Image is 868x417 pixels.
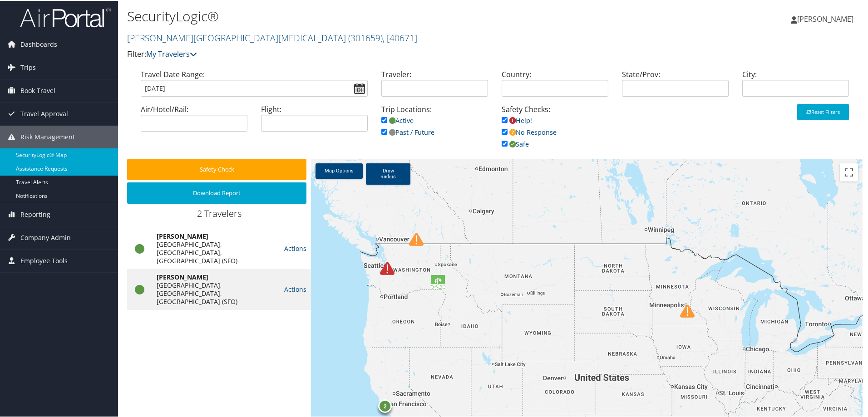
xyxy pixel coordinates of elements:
[381,115,414,124] a: Active
[366,162,410,184] a: Draw Radius
[316,162,363,178] a: Map Options
[502,127,557,136] a: No Response
[502,115,532,124] a: Help!
[20,226,71,248] span: Company Admin
[840,162,858,181] button: Toggle fullscreen view
[495,103,615,158] div: Safety Checks:
[375,68,495,103] div: Traveler:
[134,103,254,138] div: Air/Hotel/Rail:
[383,31,417,43] span: , [ 40671 ]
[127,206,311,224] div: 2 Travelers
[381,127,434,136] a: Past / Future
[431,274,446,289] div: Drought is on going in United States
[127,48,617,59] p: Filter:
[20,249,68,271] span: Employee Tools
[20,78,55,101] span: Book Travel
[20,55,36,78] span: Trips
[284,243,306,252] a: Actions
[502,139,529,147] a: Safe
[127,31,417,43] a: [PERSON_NAME][GEOGRAPHIC_DATA][MEDICAL_DATA]
[20,32,57,55] span: Dashboards
[615,68,735,103] div: State/Prov:
[348,31,383,43] span: ( 301659 )
[127,6,617,25] h1: SecurityLogic®
[157,240,275,264] div: [GEOGRAPHIC_DATA], [GEOGRAPHIC_DATA], [GEOGRAPHIC_DATA] (SFO)
[127,182,306,203] button: Download Report
[146,48,197,58] a: My Travelers
[797,103,849,119] button: Reset Filters
[20,102,68,124] span: Travel Approval
[20,6,111,27] img: airportal-logo.png
[735,68,856,103] div: City:
[791,5,863,32] a: [PERSON_NAME]
[495,68,615,103] div: Country:
[134,68,375,103] div: Travel Date Range:
[375,103,495,146] div: Trip Locations:
[284,284,306,293] a: Actions
[797,13,853,23] span: [PERSON_NAME]
[378,398,392,412] div: 2
[20,125,75,147] span: Risk Management
[20,202,50,225] span: Reporting
[254,103,375,138] div: Flight:
[157,280,275,305] div: [GEOGRAPHIC_DATA], [GEOGRAPHIC_DATA], [GEOGRAPHIC_DATA] (SFO)
[157,231,275,240] div: [PERSON_NAME]
[127,158,306,179] button: Safety Check
[157,272,275,280] div: [PERSON_NAME]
